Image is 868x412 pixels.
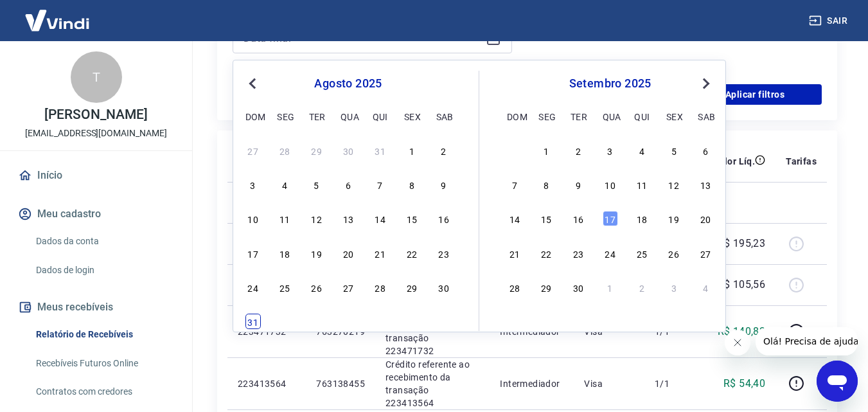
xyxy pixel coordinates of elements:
[245,76,260,91] button: Previous Month
[404,143,420,158] div: Choose sexta-feira, 1 de agosto de 2025
[698,246,713,261] div: Choose sábado, 27 de setembro de 2025
[666,211,682,226] div: Choose sexta-feira, 19 de setembro de 2025
[373,177,388,192] div: Choose quinta-feira, 7 de agosto de 2025
[373,211,388,226] div: Choose quinta-feira, 14 de agosto de 2025
[341,109,356,124] div: qua
[404,211,420,226] div: Choose sexta-feira, 15 de agosto de 2025
[309,177,324,192] div: Choose terça-feira, 5 de agosto de 2025
[538,109,554,124] div: seg
[15,293,177,321] button: Meus recebíveis
[786,155,817,168] p: Tarifas
[584,377,634,390] p: Visa
[603,109,618,124] div: qua
[698,177,713,192] div: Choose sábado, 13 de setembro de 2025
[756,327,858,355] iframe: Mensagem da empresa
[634,177,650,192] div: Choose quinta-feira, 11 de setembro de 2025
[309,109,324,124] div: ter
[373,246,388,261] div: Choose quinta-feira, 21 de agosto de 2025
[698,76,714,91] button: Next Month
[538,177,554,192] div: Choose segunda-feira, 8 de setembro de 2025
[666,109,682,124] div: sex
[373,109,388,124] div: qui
[404,246,420,261] div: Choose sexta-feira, 22 de agosto de 2025
[277,314,292,329] div: Choose segunda-feira, 1 de setembro de 2025
[244,141,453,331] div: month 2025-08
[238,377,296,390] p: 223413564
[245,314,261,329] div: Choose domingo, 31 de agosto de 2025
[15,1,99,40] img: Vindi
[806,9,853,33] button: Sair
[404,177,420,192] div: Choose sexta-feira, 8 de agosto de 2025
[277,280,292,295] div: Choose segunda-feira, 25 de agosto de 2025
[507,246,522,261] div: Choose domingo, 21 de setembro de 2025
[713,155,755,168] p: Valor Líq.
[714,277,765,292] p: -R$ 105,56
[603,177,618,192] div: Choose quarta-feira, 10 de setembro de 2025
[538,280,554,295] div: Choose segunda-feira, 29 de setembro de 2025
[309,246,324,261] div: Choose terça-feira, 19 de agosto de 2025
[436,109,452,124] div: sab
[500,377,563,390] p: Intermediador
[507,109,522,124] div: dom
[373,143,388,158] div: Choose quinta-feira, 31 de julho de 2025
[723,376,765,391] p: R$ 54,40
[373,314,388,329] div: Choose quinta-feira, 4 de setembro de 2025
[277,211,292,226] div: Choose segunda-feira, 11 de agosto de 2025
[698,280,713,295] div: Choose sábado, 4 de outubro de 2025
[571,177,586,192] div: Choose terça-feira, 9 de setembro de 2025
[277,177,292,192] div: Choose segunda-feira, 4 de agosto de 2025
[341,143,356,158] div: Choose quarta-feira, 30 de julho de 2025
[277,143,292,158] div: Choose segunda-feira, 28 de julho de 2025
[71,51,122,103] div: T
[655,377,693,390] p: 1/1
[436,246,452,261] div: Choose sábado, 23 de agosto de 2025
[505,76,715,91] div: setembro 2025
[15,200,177,228] button: Meu cadastro
[538,143,554,158] div: Choose segunda-feira, 1 de setembro de 2025
[666,280,682,295] div: Choose sexta-feira, 3 de outubro de 2025
[603,143,618,158] div: Choose quarta-feira, 3 de setembro de 2025
[688,84,822,105] button: Aplicar filtros
[507,177,522,192] div: Choose domingo, 7 de setembro de 2025
[8,9,108,19] span: Olá! Precisa de ajuda?
[603,246,618,261] div: Choose quarta-feira, 24 de setembro de 2025
[634,211,650,226] div: Choose quinta-feira, 18 de setembro de 2025
[341,177,356,192] div: Choose quarta-feira, 6 de agosto de 2025
[634,246,650,261] div: Choose quinta-feira, 25 de setembro de 2025
[507,280,522,295] div: Choose domingo, 28 de setembro de 2025
[634,109,650,124] div: qui
[309,143,324,158] div: Choose terça-feira, 29 de julho de 2025
[507,211,522,226] div: Choose domingo, 14 de setembro de 2025
[507,143,522,158] div: Choose domingo, 31 de agosto de 2025
[718,324,766,339] p: R$ 140,83
[31,228,177,255] a: Dados da conta
[571,143,586,158] div: Choose terça-feira, 2 de setembro de 2025
[244,76,453,91] div: agosto 2025
[404,280,420,295] div: Choose sexta-feira, 29 de agosto de 2025
[571,246,586,261] div: Choose terça-feira, 23 de setembro de 2025
[341,246,356,261] div: Choose quarta-feira, 20 de agosto de 2025
[277,109,292,124] div: seg
[31,379,177,405] a: Contratos com credores
[15,161,177,190] a: Início
[277,246,292,261] div: Choose segunda-feira, 18 de agosto de 2025
[31,257,177,283] a: Dados de login
[436,177,452,192] div: Choose sábado, 9 de agosto de 2025
[341,314,356,329] div: Choose quarta-feira, 3 de setembro de 2025
[373,280,388,295] div: Choose quinta-feira, 28 de agosto de 2025
[309,314,324,329] div: Choose terça-feira, 2 de setembro de 2025
[436,211,452,226] div: Choose sábado, 16 de agosto de 2025
[309,280,324,295] div: Choose terça-feira, 26 de agosto de 2025
[436,314,452,329] div: Choose sábado, 6 de setembro de 2025
[245,143,261,158] div: Choose domingo, 27 de julho de 2025
[698,143,713,158] div: Choose sábado, 6 de setembro de 2025
[245,211,261,226] div: Choose domingo, 10 de agosto de 2025
[341,280,356,295] div: Choose quarta-feira, 27 de agosto de 2025
[725,330,750,355] iframe: Fechar mensagem
[385,358,479,409] p: Crédito referente ao recebimento da transação 223413564
[31,321,177,348] a: Relatório de Recebíveis
[436,280,452,295] div: Choose sábado, 30 de agosto de 2025
[714,236,765,251] p: -R$ 195,23
[538,246,554,261] div: Choose segunda-feira, 22 de setembro de 2025
[309,211,324,226] div: Choose terça-feira, 12 de agosto de 2025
